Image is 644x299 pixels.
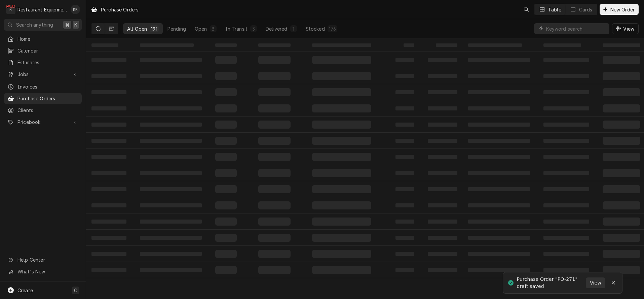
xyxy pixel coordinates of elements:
[468,74,530,78] span: ‌
[468,123,530,127] span: ‌
[140,139,202,143] span: ‌
[258,43,291,47] span: ‌
[436,43,457,47] span: ‌
[140,43,194,47] span: ‌
[586,277,605,288] button: View
[17,6,67,13] div: Restaurant Equipment Diagnostics
[6,5,15,14] div: R
[91,74,126,78] span: ‌
[603,153,640,161] span: ‌
[91,90,126,94] span: ‌
[140,123,202,127] span: ‌
[312,121,371,129] span: ‌
[74,21,77,28] span: K
[543,74,589,78] span: ‌
[603,266,640,274] span: ‌
[428,106,457,110] span: ‌
[428,74,457,78] span: ‌
[258,266,291,274] span: ‌
[258,185,291,193] span: ‌
[4,266,82,277] a: Go to What's New
[468,268,530,272] span: ‌
[395,236,414,240] span: ‌
[395,58,414,62] span: ‌
[395,74,414,78] span: ‌
[140,90,202,94] span: ‌
[17,95,78,102] span: Purchase Orders
[258,88,291,96] span: ‌
[91,203,126,207] span: ‌
[258,153,291,161] span: ‌
[215,153,237,161] span: ‌
[4,33,82,44] a: Home
[312,137,371,145] span: ‌
[17,59,78,66] span: Estimates
[266,25,287,32] div: Delivered
[140,155,202,159] span: ‌
[543,139,589,143] span: ‌
[395,187,414,191] span: ‌
[543,106,589,110] span: ‌
[395,220,414,224] span: ‌
[4,117,82,128] a: Go to Pricebook
[609,6,636,13] span: New Order
[468,187,530,191] span: ‌
[428,58,457,62] span: ‌
[312,201,371,209] span: ‌
[91,220,126,224] span: ‌
[258,56,291,64] span: ‌
[312,88,371,96] span: ‌
[258,218,291,226] span: ‌
[17,107,78,114] span: Clients
[151,25,157,32] div: 191
[215,137,237,145] span: ‌
[468,236,530,240] span: ‌
[140,187,202,191] span: ‌
[140,58,202,62] span: ‌
[4,105,82,116] a: Clients
[258,169,291,177] span: ‌
[395,155,414,159] span: ‌
[312,153,371,161] span: ‌
[404,43,414,47] span: ‌
[258,250,291,258] span: ‌
[543,155,589,159] span: ‌
[4,254,82,265] a: Go to Help Center
[543,58,589,62] span: ‌
[428,90,457,94] span: ‌
[215,169,237,177] span: ‌
[603,72,640,80] span: ‌
[215,250,237,258] span: ‌
[74,287,77,294] span: C
[4,69,82,80] a: Go to Jobs
[543,90,589,94] span: ‌
[622,25,636,32] span: View
[428,252,457,256] span: ‌
[215,185,237,193] span: ‌
[546,23,606,34] input: Keyword search
[428,171,457,175] span: ‌
[17,83,78,90] span: Invoices
[329,25,336,32] div: 176
[395,171,414,175] span: ‌
[468,171,530,175] span: ‌
[543,252,589,256] span: ‌
[258,234,291,242] span: ‌
[91,58,126,62] span: ‌
[603,121,640,129] span: ‌
[17,256,78,263] span: Help Center
[428,203,457,207] span: ‌
[468,106,530,110] span: ‌
[91,268,126,272] span: ‌
[91,123,126,127] span: ‌
[91,139,126,143] span: ‌
[16,21,53,28] span: Search anything
[428,155,457,159] span: ‌
[71,5,80,14] div: KR
[395,139,414,143] span: ‌
[468,43,522,47] span: ‌
[140,74,202,78] span: ‌
[517,276,586,290] div: Purchase Order "PO-271" draft saved
[603,88,640,96] span: ‌
[603,169,640,177] span: ‌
